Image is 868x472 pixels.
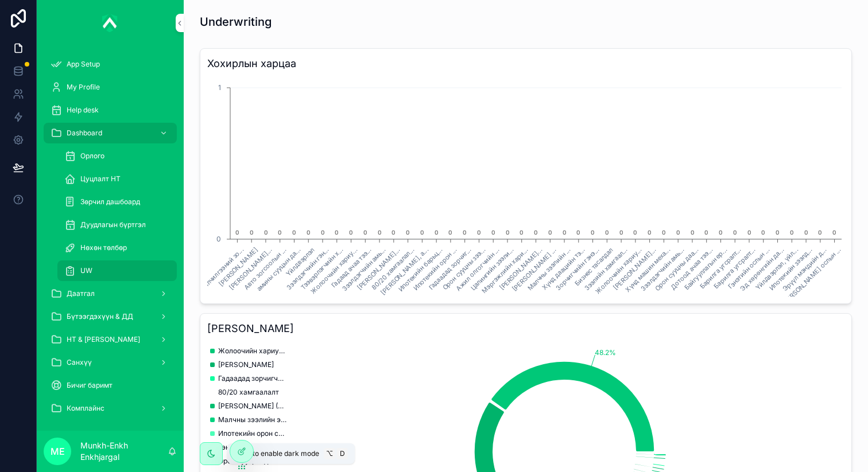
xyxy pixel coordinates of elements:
text: 0 [534,229,537,236]
a: Нөхөн төлбөр [57,237,177,258]
text: 0 [804,229,808,236]
text: Малчны зээлийн ... [526,246,572,292]
text: Ипотекийн зээлд... [768,246,814,292]
text: Жолоочийн хариу... [594,246,643,295]
div: scrollable content [37,46,184,431]
span: Help desk [67,106,99,115]
text: Жолоочийн хариу... [309,246,359,295]
text: Мэргэжлийн хари... [480,246,530,295]
text: 0 [548,229,552,236]
a: Орлого [57,146,177,166]
text: [PERSON_NAME]... [355,246,401,292]
text: амины сууцын да... [255,246,302,293]
a: App Setup [44,54,177,75]
text: [PERSON_NAME], а... [379,246,429,297]
text: 0 [463,229,466,236]
a: Зөрчил дашбоард [57,192,177,212]
text: Авто зогсоолын ... [242,246,288,291]
text: 0 [363,229,367,236]
text: Барилга угсралт... [712,246,757,291]
a: Санхүү [44,352,177,373]
text: 0 [704,229,708,236]
text: 0 [506,229,509,236]
span: ⌥ [325,449,334,458]
span: App Setup [67,60,100,69]
text: 0 [349,229,352,236]
span: Дуудлагын бүртгэл [80,220,146,229]
text: 0 [818,229,821,236]
tspan: 0 [216,235,221,243]
text: Гадаад ачаа тээ... [330,246,373,290]
text: 0 [776,229,779,236]
a: Бичиг баримт [44,375,177,396]
text: Бизнес тасалдал [573,246,615,287]
a: My Profile [44,77,177,97]
text: 0 [435,229,438,236]
span: Click to enable dark mode [234,449,319,458]
text: 0 [392,229,395,236]
text: 0 [662,229,665,236]
h3: [PERSON_NAME] [207,321,844,337]
a: Help desk [44,100,177,120]
span: Бичиг баримт [67,381,113,390]
span: Даатгал [67,289,95,298]
div: chart [207,76,844,297]
text: Орон сууцны даа... [653,246,700,292]
img: App logo [102,14,118,32]
text: 0 [591,229,594,236]
span: Цуцлалт НТ [80,174,121,184]
text: Зээлдэгчийн амь... [639,246,685,292]
text: Ажил олгогчийн ... [454,246,501,292]
a: НТ & [PERSON_NAME] [44,329,177,350]
text: 0 [491,229,495,236]
span: Нөхөн төлбөр [80,243,127,252]
text: Зээлдэгчийн гэн... [285,246,330,291]
text: Хүнд даацийн тэ... [540,246,586,292]
text: [PERSON_NAME]... [611,246,657,292]
text: 0 [406,229,409,236]
text: 0 [619,229,623,236]
span: Санхүү [67,358,92,367]
a: Комплайнс [44,398,177,419]
a: Цуцлалт НТ [57,169,177,189]
span: Орлого [80,151,104,161]
text: Цалингийн зээли... [469,246,516,292]
text: Тээвэрлэгчийн х... [299,246,344,291]
text: 0 [761,229,765,236]
span: [PERSON_NAME] (5 [PERSON_NAME]) [218,401,287,411]
text: Орон сууцны зээ... [441,246,487,292]
text: 0 [733,229,737,236]
text: Зээлдэгчийн амь... [340,246,387,292]
a: UW [57,260,177,281]
tspan: 1 [218,83,221,92]
a: Бүтээгдэхүүн & ДД [44,306,177,327]
span: Жолоочийн хариуцлагын албан журмын даатгал [218,346,287,356]
span: НТ & [PERSON_NAME] [67,335,140,344]
text: [PERSON_NAME] [217,246,259,288]
text: 0 [378,229,381,236]
text: [PERSON_NAME] ослын ... [781,246,842,307]
span: Гадаадад зорчигчийн даатгал [218,374,287,383]
span: D [338,449,347,458]
text: 0 [648,229,651,236]
text: Дотоод ачаа тээ... [669,246,714,291]
text: Гадаадад зорчиг... [427,246,472,291]
text: Байгууллагын ер... [683,246,728,292]
text: [PERSON_NAME] ... [511,246,558,293]
text: 0 [448,229,452,236]
text: 0 [321,229,324,236]
text: Гэнэтийн ослын ... [726,246,771,291]
h1: Underwriting [200,14,272,30]
text: 0 [235,229,239,236]
p: Munkh-Enkh Enkhjargal [80,440,168,463]
span: UW [80,266,92,275]
text: 0 [576,229,580,236]
tspan: 48.2% [595,348,616,357]
span: 80/20 хамгаалалт [218,388,279,397]
text: 0 [335,229,338,236]
span: ME [51,444,65,458]
text: 0 [520,229,523,236]
a: Dashboard [44,123,177,143]
text: 0 [633,229,637,236]
text: 0 [278,229,281,236]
